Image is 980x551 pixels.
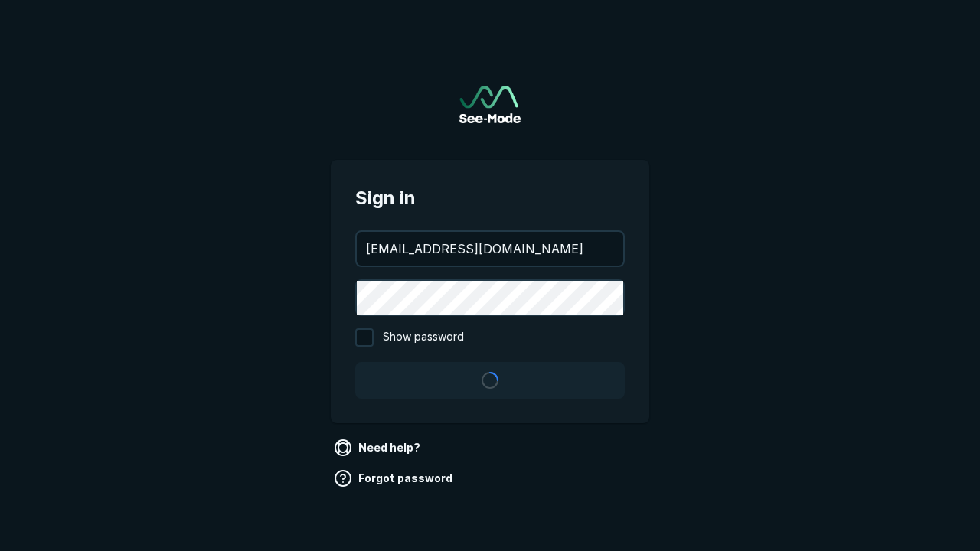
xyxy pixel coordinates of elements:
a: Go to sign in [459,86,521,123]
a: Need help? [331,435,426,460]
span: Show password [383,328,464,347]
a: Forgot password [331,466,459,491]
input: your@email.com [357,232,623,266]
span: Sign in [355,184,625,212]
img: See-Mode Logo [459,86,521,123]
